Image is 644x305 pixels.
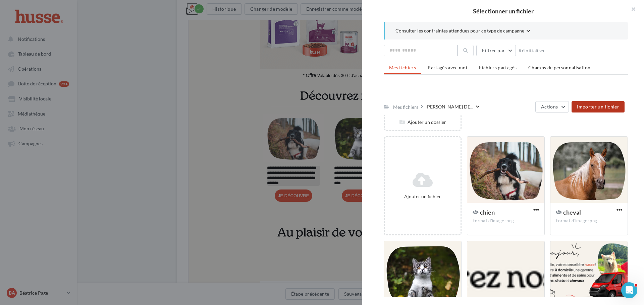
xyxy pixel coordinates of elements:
[393,104,418,110] div: Mes fichiers
[71,69,273,178] img: bonjour.png
[395,27,530,35] button: Consulter les contraintes attendues pour ce type de campagne
[385,119,461,125] div: Ajouter un dossier
[75,17,269,66] img: BANNIERE_HUSSE_DIGITALEO.png
[572,101,625,112] button: Importer un fichier
[556,218,622,224] div: Format d'image: png
[621,282,637,298] iframe: Intercom live chat
[476,45,516,56] button: Filtrer par
[473,218,539,224] div: Format d'image: png
[389,65,416,70] span: Mes fichiers
[541,104,558,109] span: Actions
[387,193,458,200] div: Ajouter un fichier
[528,65,590,70] span: Champs de personnalisation
[373,8,633,14] h2: Sélectionner un fichier
[563,209,581,216] span: cheval
[479,65,517,70] span: Fichiers partagés
[128,5,198,10] span: L'email ne s'affiche pas correctement ?
[480,209,495,216] span: chien
[395,27,524,34] span: Consulter les contraintes attendues pour ce type de campagne
[577,104,619,109] span: Importer un fichier
[198,5,216,10] a: Cliquez-ici
[535,101,569,112] button: Actions
[426,103,473,110] span: [PERSON_NAME] DE...
[516,47,548,55] button: Réinitialiser
[428,65,467,70] span: Partagés avec moi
